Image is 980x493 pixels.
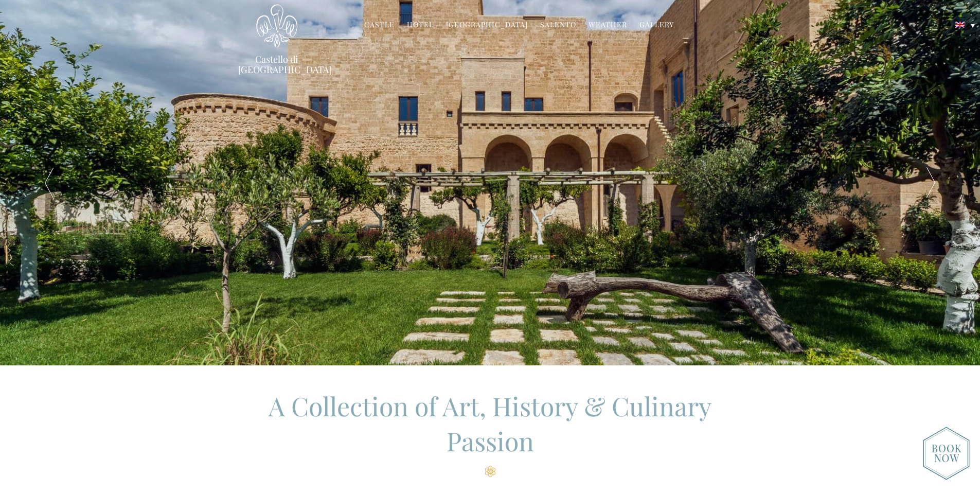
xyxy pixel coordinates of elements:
[540,20,576,31] a: Salento
[364,20,395,31] a: Castle
[407,20,434,31] a: Hotel
[256,4,297,48] img: Castello di Ugento
[955,22,965,28] img: English
[269,389,711,458] span: A Collection of Art, History & Culinary Passion
[639,20,674,31] a: Gallery
[589,20,627,31] a: Weather
[923,427,970,480] img: new-booknow.png
[446,20,528,31] a: [GEOGRAPHIC_DATA]
[238,54,315,75] a: Castello di [GEOGRAPHIC_DATA]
